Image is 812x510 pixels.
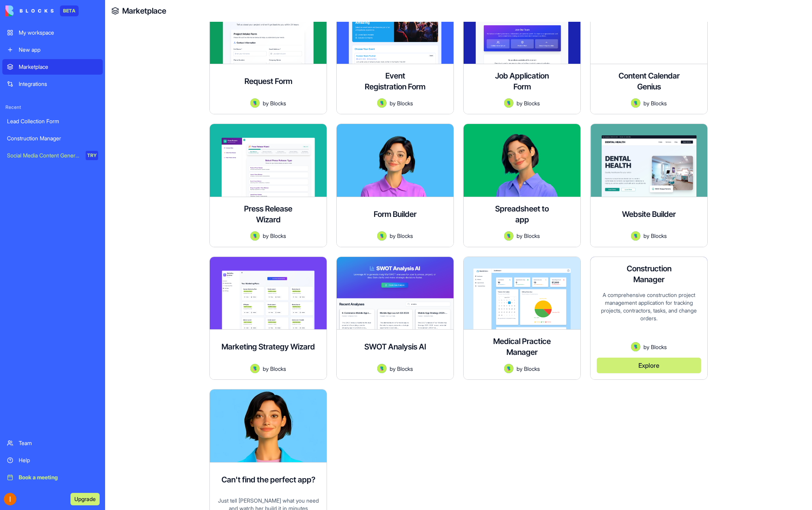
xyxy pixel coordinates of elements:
img: logo [5,5,54,16]
div: Integrations [19,80,98,88]
a: Construction Manager [2,131,103,146]
div: Book a meeting [19,473,98,481]
span: Recent [2,104,103,110]
span: Blocks [651,232,667,240]
span: Blocks [524,365,540,373]
span: by [643,232,649,240]
h4: Event Registration Form [364,70,426,92]
h4: Form Builder [374,209,417,220]
span: Blocks [397,99,413,107]
span: Blocks [651,99,667,107]
img: Avatar [631,231,640,241]
div: A comprehensive construction project management application for tracking projects, contractors, t... [597,291,701,342]
a: Social Media Content GeneratorTRY [2,148,103,163]
button: Upgrade [70,493,100,505]
a: Marketplace [2,59,103,75]
a: Team [2,435,103,451]
h4: SWOT Analysis AI [364,341,426,352]
span: Blocks [651,343,667,351]
img: Avatar [377,364,387,373]
span: by [390,232,395,240]
h4: Marketing Strategy Wizard [221,341,315,352]
span: by [263,232,269,240]
span: Blocks [270,232,286,240]
div: Lead Collection Form [7,117,98,125]
h4: Request Form [244,76,292,87]
img: Avatar [504,364,513,373]
span: by [263,365,269,373]
a: Book a meeting [2,470,103,485]
h4: Can't find the perfect app? [221,474,315,485]
span: Blocks [524,232,540,240]
span: by [643,343,649,351]
img: ACg8ocJjRr_lX_gjJ66ofxXrpCo7uNiZTt8XcpyKgwwl8YU-E5VaaQ=s96-c [4,493,16,505]
a: New app [2,42,103,58]
div: Construction Manager [7,134,98,142]
span: by [263,99,269,107]
a: Medical Practice ManagerAvatarbyBlocks [463,257,581,380]
a: My workspace [2,25,103,40]
a: Construction ManagerA comprehensive construction project management application for tracking proj... [590,257,708,380]
div: Social Media Content Generator [7,152,80,159]
a: Upgrade [70,495,100,503]
div: Team [19,439,98,447]
span: Blocks [397,365,413,373]
img: Avatar [250,98,260,108]
h4: Spreadsheet to app [491,203,553,225]
span: Blocks [524,99,540,107]
span: Blocks [270,99,286,107]
span: by [517,99,522,107]
a: Press Release WizardAvatarbyBlocks [209,124,327,247]
div: TRY [86,151,98,160]
img: Avatar [250,364,260,373]
a: Marketplace [122,5,166,16]
h4: Website Builder [622,209,676,220]
span: by [390,365,395,373]
h4: Content Calendar Genius [618,70,680,92]
h4: Medical Practice Manager [491,336,553,358]
span: Blocks [270,365,286,373]
a: BETA [5,5,79,16]
img: Avatar [631,98,640,108]
span: by [643,99,649,107]
a: Website BuilderAvatarbyBlocks [590,124,708,247]
img: Avatar [504,231,513,241]
a: Spreadsheet to appAvatarbyBlocks [463,124,581,247]
img: Avatar [250,231,260,241]
a: Marketing Strategy WizardAvatarbyBlocks [209,257,327,380]
div: My workspace [19,29,98,37]
a: SWOT Analysis AIAvatarbyBlocks [336,257,454,380]
a: Form BuilderAvatarbyBlocks [336,124,454,247]
div: BETA [60,5,79,16]
span: by [517,365,522,373]
div: New app [19,46,98,54]
button: Explore [597,358,701,373]
span: by [390,99,395,107]
h4: Press Release Wizard [237,203,299,225]
img: Ella AI assistant [210,389,327,462]
img: Avatar [377,98,387,108]
div: Help [19,456,98,464]
img: Avatar [377,231,387,241]
span: Blocks [397,232,413,240]
h4: Job Application Form [491,70,553,92]
h4: Construction Manager [618,263,680,285]
a: Integrations [2,76,103,92]
img: Avatar [631,342,640,351]
div: Marketplace [19,63,98,71]
img: Avatar [504,98,513,108]
a: Lead Collection Form [2,114,103,129]
a: Help [2,452,103,468]
span: by [517,232,522,240]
